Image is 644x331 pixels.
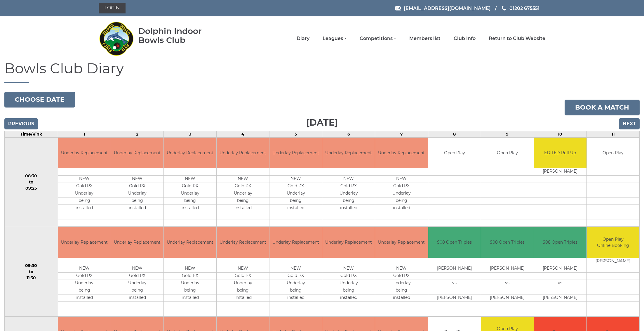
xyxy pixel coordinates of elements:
[375,131,428,137] td: 7
[322,183,375,190] td: Gold PX
[217,138,269,168] td: Underlay Replacement
[501,5,539,12] a: Phone us 01202 675551
[360,35,396,42] a: Competitions
[481,265,534,272] td: [PERSON_NAME]
[322,197,375,205] td: being
[322,190,375,197] td: Underlay
[217,131,269,137] td: 4
[395,5,491,12] a: Email [EMAIL_ADDRESS][DOMAIN_NAME]
[269,197,322,205] td: being
[111,265,163,272] td: NEW
[322,205,375,212] td: installed
[322,131,375,137] td: 6
[269,138,322,168] td: Underlay Replacement
[217,280,269,287] td: Underlay
[5,131,58,137] td: Time/Rink
[217,265,269,272] td: NEW
[111,197,163,205] td: being
[111,205,163,212] td: installed
[269,176,322,183] td: NEW
[269,190,322,197] td: Underlay
[217,227,269,258] td: Underlay Replacement
[58,280,111,287] td: Underlay
[58,265,111,272] td: NEW
[375,280,428,287] td: Underlay
[428,280,481,287] td: vs
[534,131,586,137] td: 10
[297,35,309,42] a: Diary
[375,272,428,280] td: Gold PX
[111,227,163,258] td: Underlay Replacement
[322,176,375,183] td: NEW
[111,138,163,168] td: Underlay Replacement
[269,183,322,190] td: Gold PX
[164,176,216,183] td: NEW
[58,287,111,294] td: being
[269,272,322,280] td: Gold PX
[269,294,322,301] td: installed
[217,272,269,280] td: Gold PX
[375,205,428,212] td: installed
[395,6,401,11] img: Email
[99,3,126,13] a: Login
[217,183,269,190] td: Gold PX
[164,272,216,280] td: Gold PX
[534,294,586,301] td: [PERSON_NAME]
[481,138,534,168] td: Open Play
[375,227,428,258] td: Underlay Replacement
[322,272,375,280] td: Gold PX
[164,294,216,301] td: installed
[489,35,545,42] a: Return to Club Website
[164,265,216,272] td: NEW
[4,61,640,83] h1: Bowls Club Diary
[58,190,111,197] td: Underlay
[111,190,163,197] td: Underlay
[428,265,481,272] td: [PERSON_NAME]
[454,35,476,42] a: Club Info
[534,138,586,168] td: EDITED Roll Up
[5,227,58,317] td: 09:30 to 11:30
[375,190,428,197] td: Underlay
[164,190,216,197] td: Underlay
[375,183,428,190] td: Gold PX
[481,131,534,137] td: 9
[164,138,216,168] td: Underlay Replacement
[481,280,534,287] td: vs
[164,205,216,212] td: installed
[534,280,586,287] td: vs
[111,272,163,280] td: Gold PX
[164,197,216,205] td: being
[404,5,491,11] span: [EMAIL_ADDRESS][DOMAIN_NAME]
[111,176,163,183] td: NEW
[4,118,38,129] input: Previous
[409,35,441,42] a: Members list
[58,176,111,183] td: NEW
[534,265,586,272] td: [PERSON_NAME]
[322,280,375,287] td: Underlay
[269,205,322,212] td: installed
[164,183,216,190] td: Gold PX
[565,100,640,115] a: Book a match
[322,138,375,168] td: Underlay Replacement
[164,227,216,258] td: Underlay Replacement
[428,227,481,258] td: S08 Open Triples
[375,197,428,205] td: being
[428,138,481,168] td: Open Play
[269,280,322,287] td: Underlay
[269,227,322,258] td: Underlay Replacement
[509,5,539,11] span: 01202 675551
[58,183,111,190] td: Gold PX
[534,227,586,258] td: S08 Open Triples
[99,18,134,59] img: Dolphin Indoor Bowls Club
[111,280,163,287] td: Underlay
[111,131,163,137] td: 2
[111,287,163,294] td: being
[58,272,111,280] td: Gold PX
[502,6,506,11] img: Phone us
[217,197,269,205] td: being
[619,118,640,129] input: Next
[587,227,639,258] td: Open Play Online Booking
[428,131,481,137] td: 8
[269,131,322,137] td: 5
[4,92,75,108] button: Choose date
